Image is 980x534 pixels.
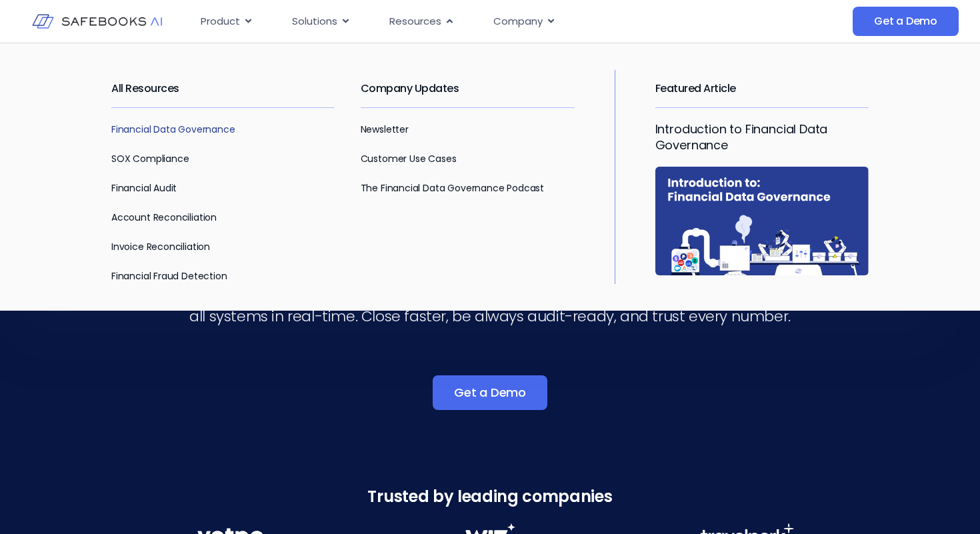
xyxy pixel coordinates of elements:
[361,181,544,195] a: The Financial Data Governance Podcast
[874,15,937,28] span: Get a Demo
[111,81,179,96] a: All Resources
[361,123,409,136] a: Newsletter
[361,152,457,165] a: Customer Use Cases
[853,7,959,36] a: Get a Demo
[655,70,869,107] h2: Featured Article
[190,9,746,35] div: Menu Toggle
[454,386,526,399] span: Get a Demo
[493,14,543,29] span: Company
[111,240,210,253] a: Invoice Reconciliation
[433,375,547,410] a: Get a Demo
[201,14,240,29] span: Product
[111,152,189,165] a: SOX Compliance
[190,9,746,35] nav: Menu
[292,14,337,29] span: Solutions
[111,181,177,195] a: Financial Audit
[655,121,828,153] a: Introduction to Financial Data Governance
[111,123,235,136] a: Financial Data Governance
[389,14,441,29] span: Resources
[111,269,227,283] a: Financial Fraud Detection
[111,211,217,224] a: Account Reconciliation
[361,70,575,107] h2: Company Updates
